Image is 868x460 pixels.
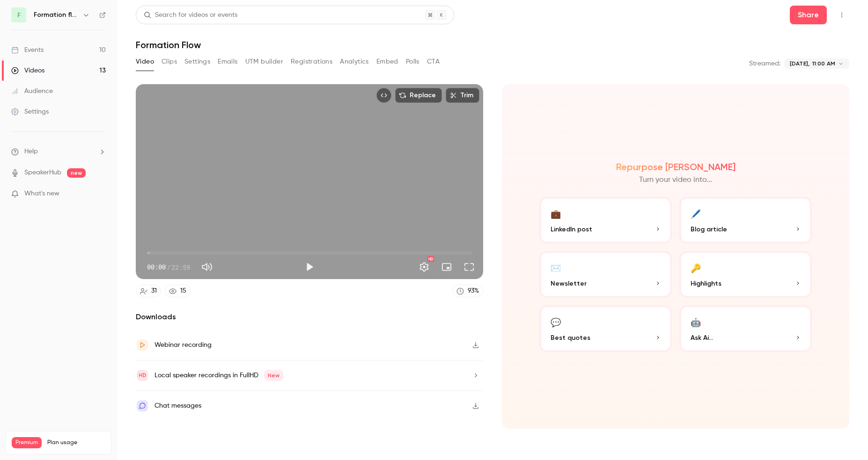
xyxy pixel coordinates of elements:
[616,161,736,172] h2: Repurpose [PERSON_NAME]
[11,45,44,55] div: Events
[12,437,42,448] span: Premium
[11,147,106,157] li: help-dropdown-opener
[147,262,166,272] span: 00:00
[749,59,780,68] p: Streamed:
[11,66,44,75] div: Videos
[198,258,216,276] button: Mute
[812,59,835,68] span: 11:00 AM
[551,279,587,288] span: Newsletter
[427,256,434,262] div: HD
[144,10,237,20] div: Search for videos or events
[245,54,283,69] button: UTM builder
[136,285,161,297] a: 31
[11,107,49,116] div: Settings
[154,400,201,411] div: Chat messages
[154,339,212,351] div: Webinar recording
[551,315,561,329] div: 💬
[437,258,456,276] button: Turn on miniplayer
[17,10,21,20] span: F
[539,251,672,298] button: ✉️Newsletter
[691,333,713,343] span: Ask Ai...
[691,315,701,329] div: 🤖
[790,59,809,68] span: [DATE],
[834,7,849,22] button: Top Bar Actions
[427,54,440,69] button: CTA
[67,168,86,178] span: new
[11,86,53,96] div: Audience
[95,190,106,198] iframe: Noticeable Trigger
[171,262,190,272] span: 22:59
[136,54,154,69] button: Video
[468,286,479,296] div: 93 %
[415,258,434,276] button: Settings
[167,262,170,272] span: /
[539,305,672,352] button: 💬Best quotes
[151,286,157,296] div: 31
[34,10,79,20] h6: Formation flow
[184,54,210,69] button: Settings
[679,305,812,352] button: 🤖Ask Ai...
[376,54,398,69] button: Embed
[551,206,561,221] div: 💼
[446,88,479,103] button: Trim
[679,197,812,244] button: 🖊️Blog article
[154,370,283,381] div: Local speaker recordings in FullHD
[24,147,38,157] span: Help
[551,260,561,275] div: ✉️
[395,88,442,103] button: Replace
[24,189,59,199] span: What's new
[136,39,849,50] h1: Formation Flow
[539,197,672,244] button: 💼LinkedIn post
[291,54,332,69] button: Registrations
[180,286,186,296] div: 15
[691,279,721,288] span: Highlights
[691,206,701,221] div: 🖊️
[691,260,701,275] div: 🔑
[406,54,419,69] button: Polls
[460,258,478,276] button: Full screen
[136,311,483,323] h2: Downloads
[551,333,590,343] span: Best quotes
[165,285,191,297] a: 15
[218,54,237,69] button: Emails
[376,88,391,103] button: Embed video
[24,168,61,178] a: SpeakerHub
[452,285,483,297] a: 93%
[264,370,283,381] span: New
[551,224,592,234] span: LinkedIn post
[147,262,190,272] div: 00:00
[300,258,319,276] button: Play
[679,251,812,298] button: 🔑Highlights
[790,6,827,24] button: Share
[162,54,177,69] button: Clips
[639,174,712,186] p: Turn your video into...
[340,54,369,69] button: Analytics
[47,439,105,446] span: Plan usage
[691,224,727,234] span: Blog article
